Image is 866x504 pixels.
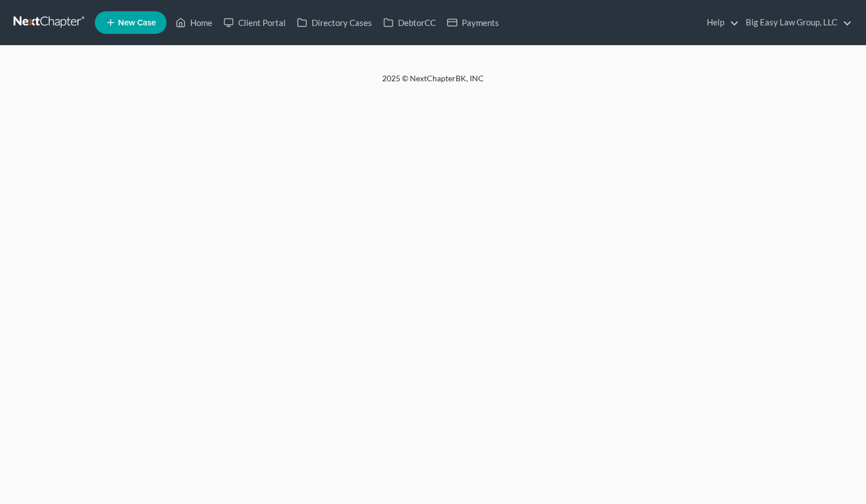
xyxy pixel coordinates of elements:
[291,12,378,33] a: Directory Cases
[170,12,218,33] a: Home
[95,11,167,34] new-legal-case-button: New Case
[111,73,755,93] div: 2025 © NextChapterBK, INC
[740,12,852,33] a: Big Easy Law Group, LLC
[218,12,291,33] a: Client Portal
[378,12,441,33] a: DebtorCC
[701,12,739,33] a: Help
[441,12,505,33] a: Payments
